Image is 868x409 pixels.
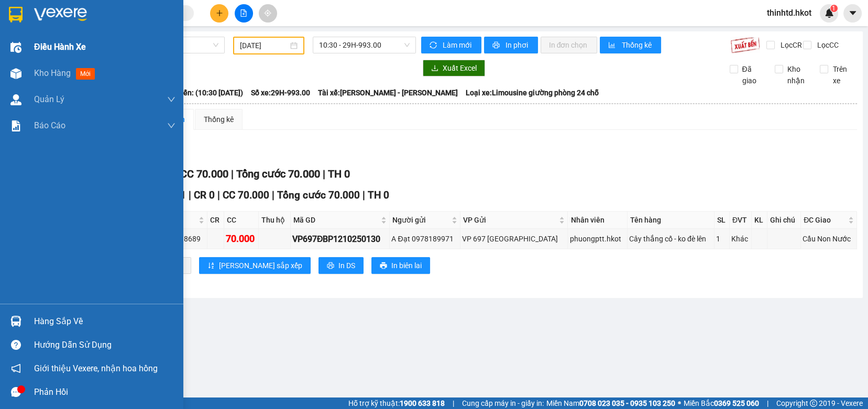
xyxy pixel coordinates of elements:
[34,384,175,400] div: Phản hồi
[204,114,234,125] div: Thống kê
[207,262,215,270] span: sort-ascending
[621,39,653,51] span: Thống kê
[219,260,302,271] span: [PERSON_NAME] sắp xếp
[684,397,759,409] span: Miền Bắc
[629,233,712,245] div: Cây thắng cố - ko đè lên
[318,257,364,274] button: printerIn DS
[167,121,175,130] span: down
[368,189,389,201] span: TH 0
[291,229,390,249] td: VP697ĐBP1210250130
[293,214,379,226] span: Mã GD
[194,189,215,201] span: CR 0
[251,87,310,98] span: Số xe: 29H-993.00
[272,189,274,201] span: |
[318,87,458,98] span: Tài xế: [PERSON_NAME] - [PERSON_NAME]
[848,8,858,18] span: caret-down
[453,397,454,409] span: |
[371,257,430,274] button: printerIn biên lai
[11,387,21,397] span: message
[235,4,253,23] button: file-add
[327,262,334,270] span: printer
[167,87,243,98] span: Chuyến: (10:30 [DATE])
[716,233,728,245] div: 1
[259,212,290,229] th: Thu hộ
[76,68,95,80] span: mới
[462,397,544,409] span: Cung cấp máy in - giấy in:
[443,39,473,51] span: Làm mới
[10,316,21,327] img: warehouse-icon
[832,5,836,12] span: 1
[210,4,228,23] button: plus
[348,397,445,409] span: Hỗ trợ kỹ thuật:
[10,94,21,105] img: warehouse-icon
[460,229,568,249] td: VP 697 Điện Biên Phủ
[207,212,224,229] th: CR
[362,189,365,201] span: |
[462,233,566,245] div: VP 697 [GEOGRAPHIC_DATA]
[217,189,220,201] span: |
[167,95,175,104] span: down
[338,260,355,271] span: In DS
[492,41,501,50] span: printer
[264,9,271,17] span: aim
[11,340,21,350] span: question-circle
[466,87,599,98] span: Loại xe: Limousine giường phòng 24 chỗ
[767,397,768,409] span: |
[600,37,661,53] button: bar-chartThống kê
[34,314,175,329] div: Hàng sắp về
[714,399,759,407] strong: 0369 525 060
[804,214,846,226] span: ĐC Giao
[199,257,311,274] button: sort-ascending[PERSON_NAME] sắp xếp
[34,40,86,53] span: Điều hành xe
[11,363,21,373] span: notification
[825,8,834,18] img: icon-new-feature
[392,214,449,226] span: Người gửi
[34,119,65,132] span: Báo cáo
[463,214,557,226] span: VP Gửi
[391,233,458,245] div: A Đạt 0978189971
[277,189,360,201] span: Tổng cước 70.000
[10,120,21,131] img: solution-icon
[10,68,21,79] img: warehouse-icon
[783,63,812,86] span: Kho nhận
[323,168,325,180] span: |
[10,42,21,53] img: warehouse-icon
[421,37,481,53] button: syncLàm mới
[189,189,191,201] span: |
[506,39,530,51] span: In phơi
[224,212,259,229] th: CC
[541,37,598,53] button: In đơn chọn
[759,6,820,19] span: thinhtd.hkot
[259,4,277,23] button: aim
[810,400,817,407] span: copyright
[34,68,71,78] span: Kho hàng
[292,233,388,246] div: VP697ĐBP1210250130
[34,337,175,353] div: Hướng dẫn sử dụng
[484,37,538,53] button: printerIn phơi
[34,362,158,375] span: Giới thiệu Vexere, nhận hoa hồng
[579,399,675,407] strong: 0708 023 035 - 0935 103 250
[240,9,247,17] span: file-add
[568,212,627,229] th: Nhân viên
[431,64,438,73] span: download
[715,212,730,229] th: SL
[223,189,269,201] span: CC 70.000
[400,399,445,407] strong: 1900 633 818
[738,63,767,86] span: Đã giao
[430,41,438,50] span: sync
[830,5,838,12] sup: 1
[813,39,840,51] span: Lọc CC
[776,39,804,51] span: Lọc CR
[628,212,715,229] th: Tên hàng
[752,212,767,229] th: KL
[730,37,760,53] img: 9k=
[391,260,422,271] span: In biên lai
[803,233,855,245] div: Cầu Non Nước
[423,60,485,76] button: downloadXuất Excel
[730,212,752,229] th: ĐVT
[180,168,228,180] span: CC 70.000
[226,231,257,246] div: 70.000
[443,62,477,74] span: Xuất Excel
[608,41,617,50] span: bar-chart
[319,37,410,53] span: 10:30 - 29H-993.00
